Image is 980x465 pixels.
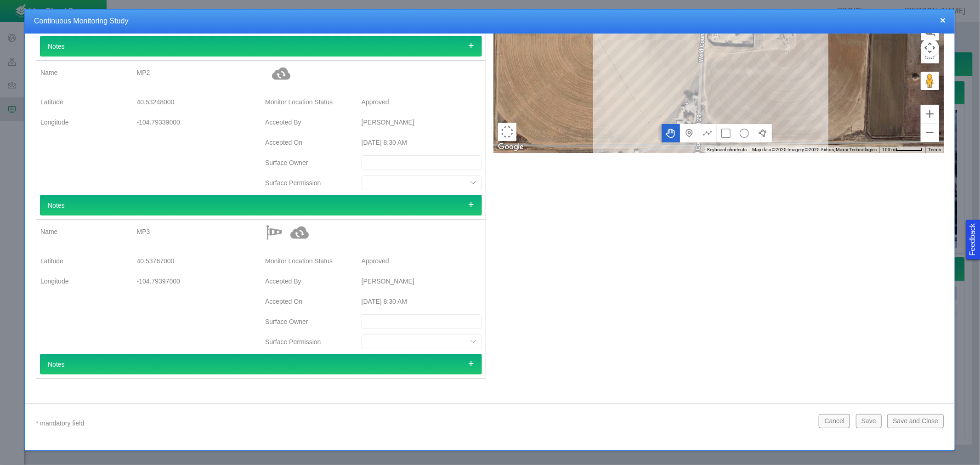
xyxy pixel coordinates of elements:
[887,414,944,428] button: Save and Close
[498,123,516,141] button: Select area
[40,195,482,215] div: Notes
[137,223,257,240] div: MP3
[879,147,925,153] button: Map Scale: 100 m per 55 pixels
[40,354,482,374] div: Notes
[752,147,877,152] span: Map data ©2025 Imagery ©2025 Airbus, Maxar Technologies
[258,273,354,289] label: Accepted By
[662,124,680,142] button: Move the map
[258,253,354,269] label: Monitor Location Status
[290,223,309,242] img: Synced with API
[33,64,130,81] label: Name
[362,253,482,269] div: Approved
[33,94,130,110] label: Latitude
[40,36,482,57] div: Notes
[362,273,482,289] div: [PERSON_NAME]
[362,94,482,110] div: Approved
[921,105,939,123] button: Zoom in
[698,124,717,142] button: Draw a multipoint line
[36,418,811,429] p: * mandatory field
[137,64,257,81] div: MP2
[921,72,939,90] button: Drag Pegman onto the map to open Street View
[735,124,753,142] button: Draw a circle
[258,154,354,171] label: Surface Owner
[717,124,735,142] button: Draw a rectangle
[137,114,257,130] div: -104.79339000
[753,124,772,142] button: Draw a polygon
[265,223,283,242] img: Noise$Image_collection_Noise$Windsock.png
[258,94,354,110] label: Monitor Location Status
[921,39,939,57] button: Map camera controls
[137,94,257,110] div: 40.53248000
[33,114,130,130] label: Longitude
[707,147,747,153] button: Keyboard shortcuts
[258,293,354,310] label: Accepted On
[137,273,257,289] div: -104.79397000
[928,147,941,152] a: Terms (opens in new tab)
[137,253,257,269] div: 40.53767000
[258,134,354,151] label: Accepted On
[33,253,130,269] label: Latitude
[680,124,698,142] button: Add a marker
[258,334,354,350] label: Surface Permission
[496,141,526,153] img: Google
[362,293,482,310] div: [DATE] 8:30 AM
[856,414,882,428] button: Save
[272,64,290,83] img: Synced with API
[258,175,354,191] label: Surface Permission
[882,147,895,152] span: 100 m
[496,141,526,153] a: Open this area in Google Maps (opens a new window)
[362,114,482,130] div: [PERSON_NAME]
[921,45,939,63] button: Measure
[34,17,946,26] h4: Continuous Monitoring Study
[258,114,354,130] label: Accepted By
[940,15,946,25] button: close
[819,414,850,428] button: Cancel
[33,273,130,289] label: Longitude
[362,134,482,151] div: [DATE] 8:30 AM
[33,223,130,240] label: Name
[921,124,939,142] button: Zoom out
[258,313,354,330] label: Surface Owner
